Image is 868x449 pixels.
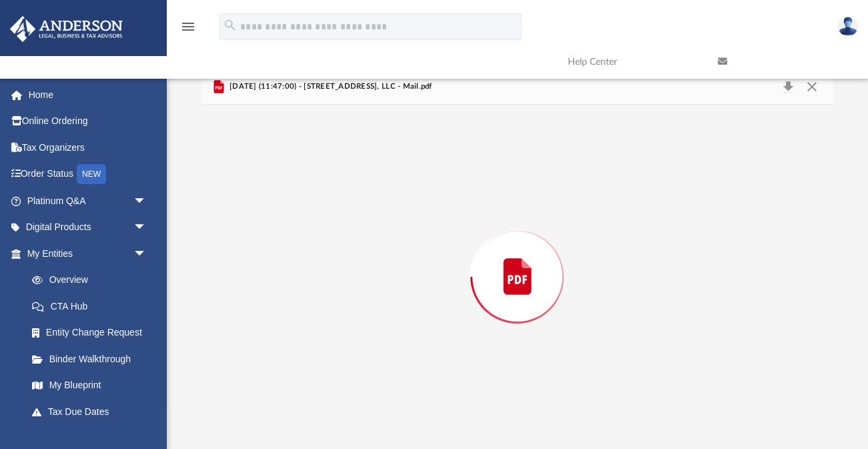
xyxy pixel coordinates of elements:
[9,81,167,108] a: Home
[19,346,167,372] a: Binder Walkthrough
[19,398,167,425] a: Tax Due Dates
[9,161,167,188] a: Order StatusNEW
[133,214,160,242] span: arrow_drop_down
[9,187,167,214] a: Platinum Q&Aarrow_drop_down
[133,240,160,268] span: arrow_drop_down
[180,25,196,35] a: menu
[223,18,238,33] i: search
[9,108,167,135] a: Online Ordering
[202,69,833,449] div: Preview
[6,16,127,42] img: Anderson Advisors Platinum Portal
[9,214,167,241] a: Digital Productsarrow_drop_down
[838,17,858,36] img: User Pic
[77,164,106,184] div: NEW
[19,267,167,294] a: Overview
[180,19,196,35] i: menu
[227,81,432,93] span: [DATE] (11:47:00) - [STREET_ADDRESS], LLC - Mail.pdf
[558,35,708,88] a: Help Center
[19,320,167,346] a: Entity Change Request
[9,134,167,161] a: Tax Organizers
[19,372,160,399] a: My Blueprint
[9,240,167,267] a: My Entitiesarrow_drop_down
[19,293,167,320] a: CTA Hub
[133,187,160,215] span: arrow_drop_down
